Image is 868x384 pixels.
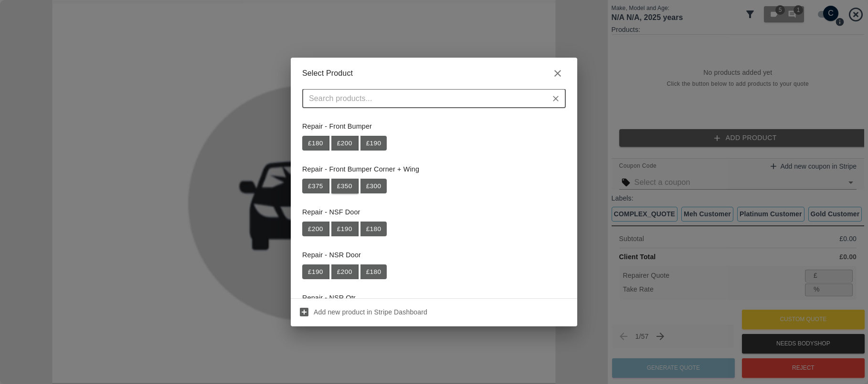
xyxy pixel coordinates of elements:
[360,179,387,194] button: £300
[302,164,566,175] p: Repair - Front Bumper Corner + Wing
[302,136,329,151] button: £180
[360,222,387,237] button: £180
[360,264,387,280] button: £180
[314,307,427,317] p: Add new product in Stripe Dashboard
[302,264,329,280] button: £190
[302,293,566,303] p: Repair - NSR Qtr
[302,250,566,261] p: Repair - NSR Door
[331,264,359,280] button: £200
[302,68,353,79] p: Select Product
[360,136,387,151] button: £190
[331,179,359,194] button: £350
[302,222,329,237] button: £200
[549,92,562,105] button: Clear
[331,222,359,237] button: £190
[331,136,359,151] button: £200
[305,92,547,105] input: Search products...
[302,179,329,194] button: £375
[302,207,566,218] p: Repair - NSF Door
[302,121,566,132] p: Repair - Front Bumper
